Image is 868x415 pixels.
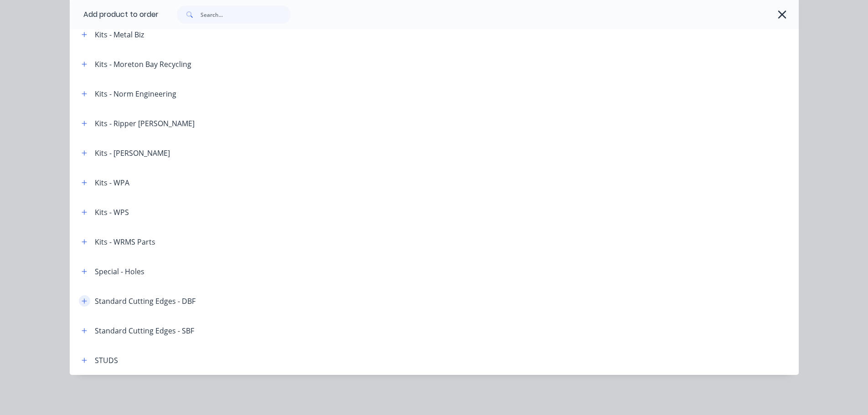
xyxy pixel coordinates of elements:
[95,236,155,247] div: Kits - WRMS Parts
[95,325,194,336] div: Standard Cutting Edges - SBF
[95,118,195,129] div: Kits - Ripper [PERSON_NAME]
[200,5,291,24] input: Search...
[95,148,170,159] div: Kits - [PERSON_NAME]
[95,355,118,366] div: STUDS
[95,88,176,99] div: Kits - Norm Engineering
[95,29,144,40] div: Kits - Metal Biz
[95,296,195,307] div: Standard Cutting Edges - DBF
[95,266,144,277] div: Special - Holes
[95,59,191,70] div: Kits - Moreton Bay Recycling
[95,207,129,218] div: Kits - WPS
[95,177,129,188] div: Kits - WPA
